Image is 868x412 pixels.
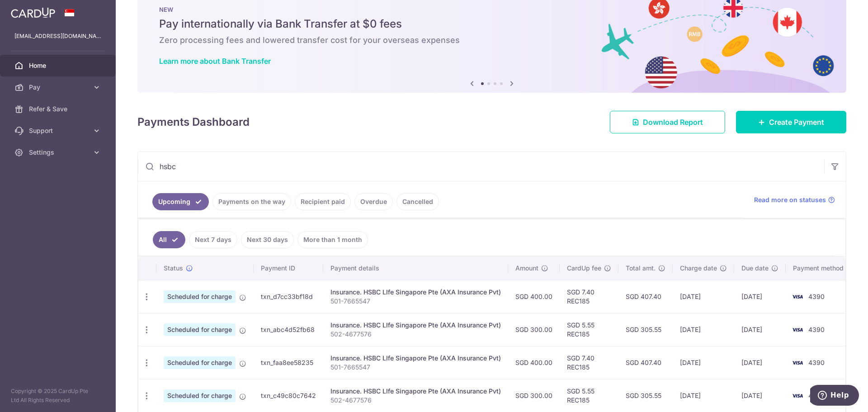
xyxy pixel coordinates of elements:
a: Create Payment [736,111,846,133]
span: Amount [515,264,538,273]
a: Upcoming [152,193,209,210]
span: Charge date [680,264,717,273]
h5: Pay internationally via Bank Transfer at $0 fees [159,17,825,31]
img: Bank Card [788,324,807,335]
td: SGD 305.55 [618,379,673,412]
span: Refer & Save [29,104,89,114]
img: CardUp [11,7,55,18]
td: [DATE] [673,346,734,379]
td: SGD 300.00 [508,313,560,346]
span: Scheduled for charge [164,323,236,336]
td: SGD 400.00 [508,280,560,313]
div: Insurance. HSBC LIfe Singapore Pte (AXA Insurance Pvt) [330,321,501,330]
td: txn_abc4d52fb68 [254,313,323,346]
a: More than 1 month [297,231,368,248]
span: Create Payment [769,117,824,128]
a: Recipient paid [295,193,351,210]
td: SGD 305.55 [618,313,673,346]
p: 501-7665547 [330,297,501,306]
span: Due date [741,264,769,273]
p: 502-4677576 [330,330,501,339]
img: Bank Card [788,357,807,368]
span: Download Report [643,117,703,128]
span: Support [29,126,89,135]
span: 4390 [808,392,825,399]
span: Scheduled for charge [164,356,236,369]
td: [DATE] [673,313,734,346]
span: Scheduled for charge [164,389,236,402]
span: Settings [29,148,89,157]
td: SGD 407.40 [618,346,673,379]
input: Search by recipient name, payment id or reference [138,152,824,181]
a: Next 30 days [241,231,294,248]
a: Download Report [610,111,725,133]
span: 4390 [808,293,825,300]
div: Insurance. HSBC LIfe Singapore Pte (AXA Insurance Pvt) [330,288,501,297]
td: SGD 300.00 [508,379,560,412]
a: Payments on the way [212,193,291,210]
h4: Payments Dashboard [137,114,250,130]
span: Read more on statuses [754,195,826,204]
td: SGD 5.55 REC185 [560,379,618,412]
a: All [153,231,185,248]
span: Scheduled for charge [164,290,236,303]
td: txn_c49c80c7642 [254,379,323,412]
td: SGD 400.00 [508,346,560,379]
td: SGD 7.40 REC185 [560,280,618,313]
td: [DATE] [734,313,786,346]
td: [DATE] [673,280,734,313]
div: Insurance. HSBC LIfe Singapore Pte (AXA Insurance Pvt) [330,354,501,363]
span: 4390 [808,326,825,333]
span: Total amt. [626,264,656,273]
div: Insurance. HSBC LIfe Singapore Pte (AXA Insurance Pvt) [330,387,501,396]
iframe: Opens a widget where you can find more information [810,385,859,407]
td: SGD 407.40 [618,280,673,313]
p: [EMAIL_ADDRESS][DOMAIN_NAME] [14,32,101,41]
th: Payment details [323,256,508,280]
span: Status [164,264,183,273]
a: Read more on statuses [754,195,835,204]
th: Payment ID [254,256,323,280]
span: 4390 [808,359,825,366]
p: 502-4677576 [330,396,501,405]
img: Bank Card [788,390,807,401]
span: CardUp fee [567,264,601,273]
td: txn_d7cc33bf18d [254,280,323,313]
td: txn_faa8ee58235 [254,346,323,379]
span: Home [29,61,89,70]
p: NEW [159,6,825,13]
span: Pay [29,83,89,92]
td: [DATE] [734,379,786,412]
td: SGD 5.55 REC185 [560,313,618,346]
a: Cancelled [396,193,439,210]
td: [DATE] [673,379,734,412]
p: 501-7665547 [330,363,501,372]
td: SGD 7.40 REC185 [560,346,618,379]
th: Payment method [786,256,854,280]
td: [DATE] [734,280,786,313]
a: Overdue [354,193,393,210]
h6: Zero processing fees and lowered transfer cost for your overseas expenses [159,35,825,46]
a: Next 7 days [189,231,237,248]
a: Learn more about Bank Transfer [159,57,271,66]
td: [DATE] [734,346,786,379]
img: Bank Card [788,291,807,302]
